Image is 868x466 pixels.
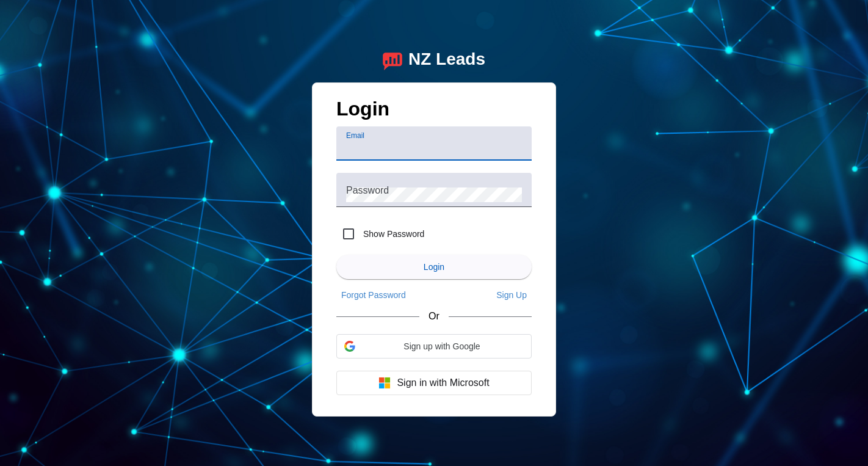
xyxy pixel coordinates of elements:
img: logo [383,49,402,70]
span: Sign Up [496,290,527,300]
img: Microsoft logo [378,377,391,389]
span: Forgot Password [341,290,406,300]
button: Sign in with Microsoft [336,371,532,395]
a: logoNZ Leads [383,49,485,70]
span: Login [424,262,444,272]
span: Sign up with Google [360,341,524,351]
mat-label: Password [346,184,389,195]
div: NZ Leads [408,49,485,70]
button: Login [336,255,532,279]
span: Or [429,311,439,322]
div: Sign up with Google [336,334,532,359]
h1: Login [336,98,532,126]
mat-label: Email [346,131,364,139]
label: Show Password [361,228,424,240]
